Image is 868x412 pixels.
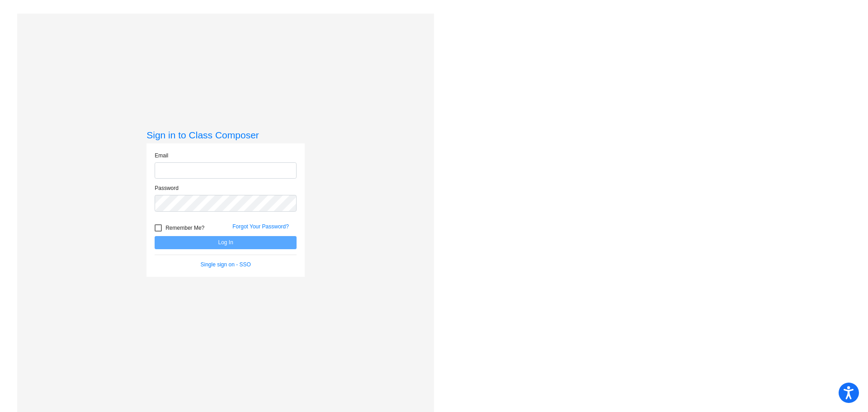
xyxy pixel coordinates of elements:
[146,129,305,141] h3: Sign in to Class Composer
[155,184,179,192] label: Password
[165,223,204,233] span: Remember Me?
[155,236,297,249] button: Log In
[155,152,168,160] label: Email
[232,223,289,230] a: Forgot Your Password?
[201,261,251,268] a: Single sign on - SSO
